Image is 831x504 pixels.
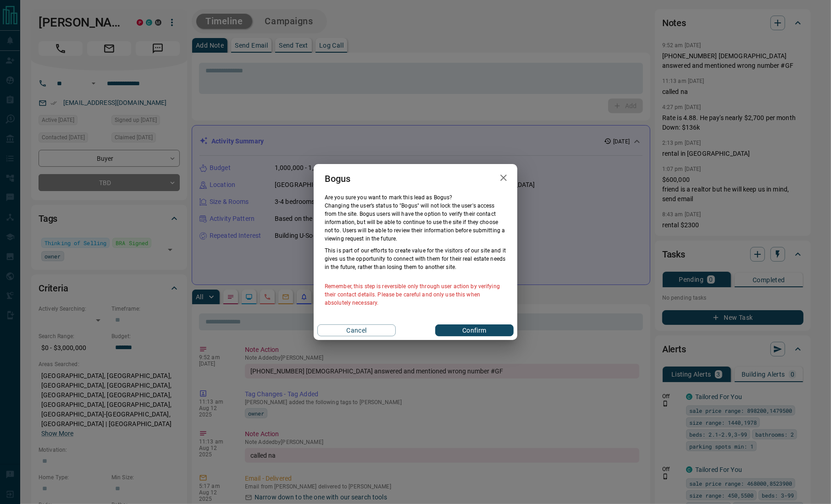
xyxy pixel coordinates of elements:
p: This is part of our efforts to create value for the visitors of our site and it gives us the oppo... [325,247,506,271]
button: Confirm [435,324,514,336]
p: Changing the user’s status to "Bogus" will not lock the user's access from the site. Bogus users ... [325,202,506,243]
button: Cancel [317,324,396,336]
p: Are you sure you want to mark this lead as Bogus ? [325,193,506,202]
h2: Bogus [314,164,362,193]
p: Remember, this step is reversible only through user action by verifying their contact details. Pl... [325,282,506,307]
